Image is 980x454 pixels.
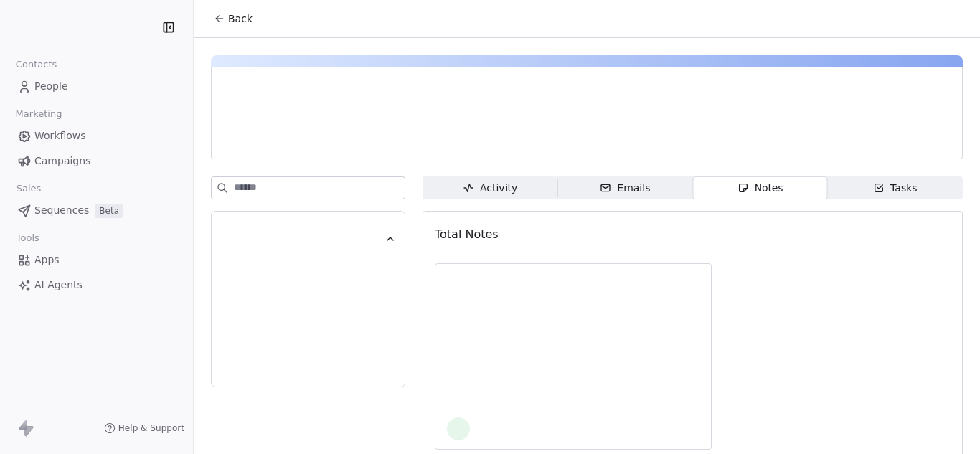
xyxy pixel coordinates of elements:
span: Total Notes [435,227,499,241]
span: Sequences [34,203,89,218]
span: Campaigns [34,153,90,169]
span: Back [228,11,253,26]
span: Contacts [9,54,63,75]
div: Activity [463,181,517,196]
span: People [34,79,68,94]
a: Help & Support [104,422,184,434]
a: Workflows [11,124,182,148]
span: AI Agents [34,278,83,293]
span: Beta [95,204,123,218]
button: Back [205,6,261,32]
span: Workflows [34,128,86,143]
a: People [11,75,182,98]
div: Tasks [873,181,918,196]
a: Apps [11,248,182,272]
span: Apps [34,252,60,268]
span: Help & Support [118,422,184,434]
a: SequencesBeta [11,199,182,222]
a: AI Agents [11,273,182,297]
span: Sales [10,178,47,199]
span: Marketing [9,103,68,125]
span: Tools [10,227,45,249]
div: Emails [600,181,650,196]
a: Campaigns [11,149,182,173]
